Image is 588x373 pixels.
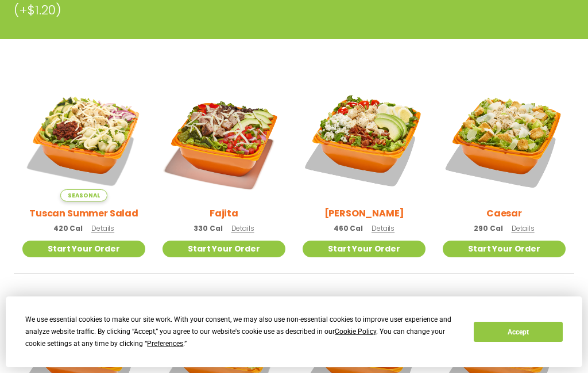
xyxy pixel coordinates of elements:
span: Preferences [147,340,183,348]
h2: Caesar [486,206,522,220]
span: 420 Cal [53,223,83,234]
span: 290 Cal [474,223,502,234]
a: Start Your Order [163,241,285,257]
img: Product photo for Fajita Salad [163,78,285,201]
span: Details [91,223,114,233]
img: Product photo for Cobb Salad [303,78,425,201]
span: Details [372,223,394,233]
span: Details [512,223,535,233]
h2: Fajita [210,206,238,220]
span: 330 Cal [194,223,222,234]
img: Product photo for Tuscan Summer Salad [22,78,145,201]
button: Accept [474,322,562,342]
h2: [PERSON_NAME] [324,206,404,220]
a: Start Your Order [303,241,425,257]
span: Cookie Policy [335,328,376,336]
img: Product photo for Caesar Salad [443,78,566,201]
h2: Tuscan Summer Salad [29,206,138,220]
div: We use essential cookies to make our site work. With your consent, we may also use non-essential ... [25,314,460,350]
a: Start Your Order [22,241,145,257]
span: Details [231,223,254,233]
a: Start Your Order [443,241,566,257]
div: Cookie Consent Prompt [6,296,582,367]
span: 460 Cal [334,223,363,234]
span: Seasonal [60,189,107,201]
